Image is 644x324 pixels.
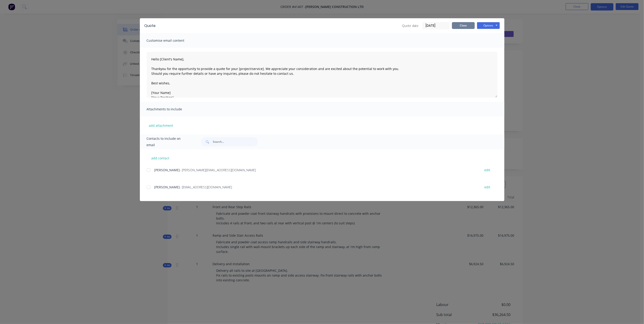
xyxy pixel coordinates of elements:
[154,185,180,189] span: [PERSON_NAME]
[213,137,258,146] input: Search...
[147,37,197,44] span: Customise email content
[180,168,256,172] span: - [PERSON_NAME][EMAIL_ADDRESS][DOMAIN_NAME]
[147,135,190,148] span: Contacts to include on email
[147,155,174,161] button: add contact
[452,22,475,29] button: Close
[402,23,419,28] span: Quote date
[144,23,156,29] div: Quote
[482,184,493,190] button: edit
[147,122,176,129] button: add attachment
[482,167,493,173] button: edit
[147,52,498,98] textarea: Hello [Client's Name], Thankyou for the opportunity to provide a quote for your [project/service]...
[147,106,197,112] span: Attachments to include
[180,185,232,189] span: - [EMAIL_ADDRESS][DOMAIN_NAME]
[154,168,180,172] span: [PERSON_NAME]
[477,22,500,29] button: Options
